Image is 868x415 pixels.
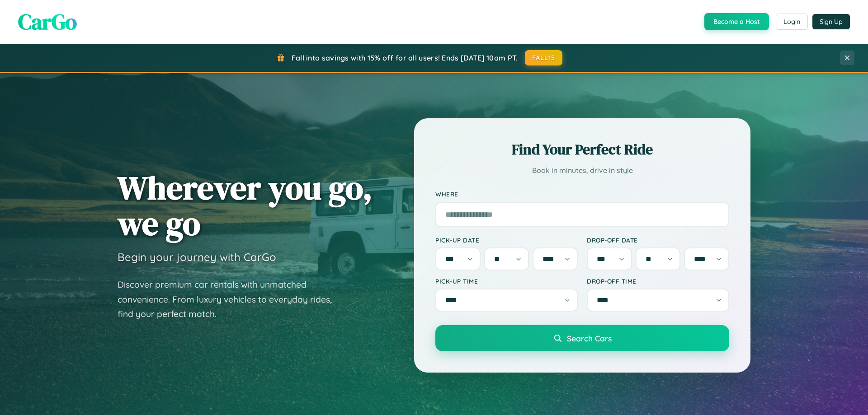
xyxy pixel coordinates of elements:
label: Where [435,191,729,198]
button: Search Cars [435,325,729,351]
button: Login [776,14,808,30]
span: CarGo [18,7,77,37]
button: Sign Up [812,14,850,29]
label: Pick-up Date [435,236,578,244]
h3: Begin your journey with CarGo [118,250,276,264]
span: Fall into savings with 15% off for all users! Ends [DATE] 10am PT. [292,53,518,62]
button: Become a Host [704,13,769,30]
span: Search Cars [567,333,612,343]
h1: Wherever you go, we go [118,170,373,241]
p: Discover premium car rentals with unmatched convenience. From luxury vehicles to everyday rides, ... [118,277,344,322]
p: Book in minutes, drive in style [435,164,729,177]
label: Drop-off Date [587,236,729,244]
button: FALL15 [525,50,563,65]
label: Pick-up Time [435,277,578,285]
h2: Find Your Perfect Ride [435,140,729,159]
label: Drop-off Time [587,277,729,285]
